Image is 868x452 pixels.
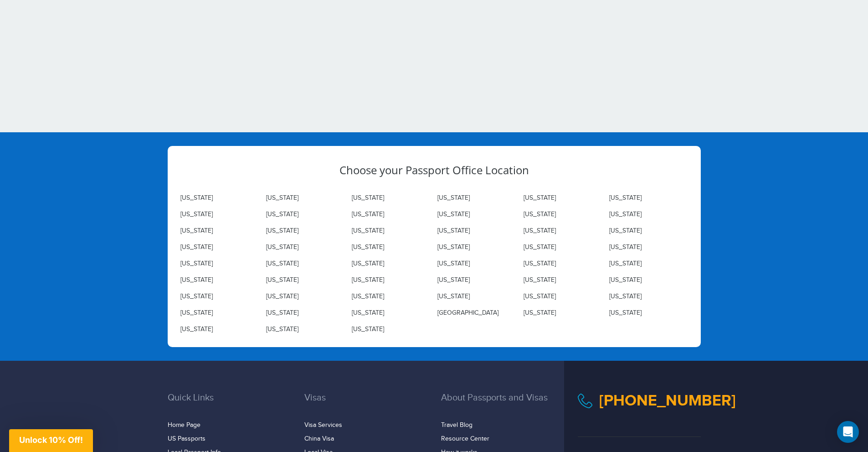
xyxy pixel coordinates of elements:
span: Unlock 10% Off! [19,435,83,445]
div: Unlock 10% Off! [9,429,93,452]
h3: Visas [304,393,427,416]
a: [US_STATE] [524,194,556,202]
a: [US_STATE] [437,211,470,218]
a: [US_STATE] [352,260,384,267]
a: [US_STATE] [266,260,298,267]
a: [US_STATE] [437,194,470,202]
a: [US_STATE] [352,309,384,317]
a: [US_STATE] [266,244,298,251]
a: [US_STATE] [180,276,213,284]
a: [US_STATE] [352,244,384,251]
a: [US_STATE] [609,227,642,234]
a: [US_STATE] [266,326,298,333]
a: [US_STATE] [524,293,556,300]
a: [US_STATE] [352,276,384,284]
a: [PHONE_NUMBER] [599,391,736,410]
a: US Passports [168,435,205,442]
a: [US_STATE] [524,309,556,317]
a: [US_STATE] [266,227,298,234]
a: [US_STATE] [266,293,298,300]
a: [US_STATE] [180,211,213,218]
a: [US_STATE] [609,244,642,251]
a: [US_STATE] [437,293,470,300]
a: [US_STATE] [524,211,556,218]
a: [US_STATE] [352,227,384,234]
div: Open Intercom Messenger [837,421,859,443]
a: Visa Services [304,421,342,429]
a: China Visa [304,435,334,442]
a: [US_STATE] [352,194,384,202]
a: [US_STATE] [352,211,384,218]
a: Resource Center [441,435,489,442]
a: [US_STATE] [437,244,470,251]
a: [US_STATE] [437,260,470,267]
a: [US_STATE] [266,211,298,218]
a: [US_STATE] [266,194,298,202]
a: [US_STATE] [180,227,213,234]
a: [US_STATE] [609,309,642,317]
a: [US_STATE] [437,276,470,284]
a: [US_STATE] [180,260,213,267]
h3: Quick Links [168,393,291,416]
a: Home Page [168,421,200,429]
a: [US_STATE] [524,244,556,251]
a: [US_STATE] [266,309,298,317]
a: [US_STATE] [180,194,213,202]
a: Travel Blog [441,421,473,429]
a: [US_STATE] [180,293,213,300]
a: [US_STATE] [609,211,642,218]
a: [US_STATE] [352,326,384,333]
a: [US_STATE] [266,276,298,284]
a: [US_STATE] [180,309,213,317]
a: [GEOGRAPHIC_DATA] [437,309,498,317]
a: [US_STATE] [437,227,470,234]
a: [US_STATE] [609,276,642,284]
a: [US_STATE] [180,326,213,333]
a: [US_STATE] [524,227,556,234]
a: [US_STATE] [524,260,556,267]
a: [US_STATE] [609,194,642,202]
h3: Choose your Passport Office Location [177,164,692,176]
a: [US_STATE] [180,244,213,251]
a: [US_STATE] [609,260,642,267]
h3: About Passports and Visas [441,393,564,416]
a: [US_STATE] [352,293,384,300]
a: [US_STATE] [524,276,556,284]
a: [US_STATE] [609,293,642,300]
